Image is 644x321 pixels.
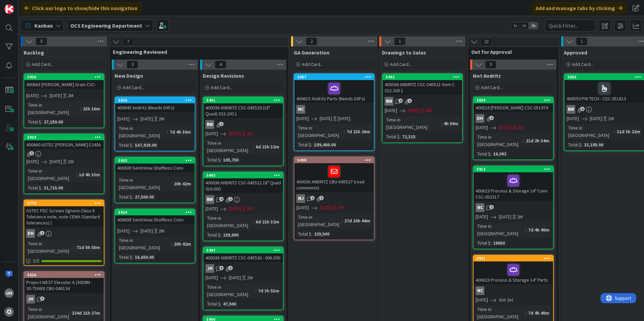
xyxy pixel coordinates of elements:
[229,205,241,212] span: [DATE]
[297,158,374,163] div: 5498
[426,107,432,114] div: 4M
[133,193,156,201] div: 27,500.00
[220,156,221,164] span: :
[474,286,553,295] div: NC
[247,205,253,212] div: 2M
[168,128,193,136] div: 7d 4h 36m
[221,300,238,308] div: 47,500
[68,92,73,99] div: 2M
[490,150,491,157] span: :
[133,141,158,149] div: $67,920.00
[582,141,605,148] div: 33,195.00
[473,72,501,79] span: Not Andritz
[383,80,462,95] div: 400036 ANDRITZ CSC-045521 Item C 022.300.1
[474,172,553,201] div: 400623 Process & Storage 14" Conv CSC-052317
[26,167,76,182] div: Time in [GEOGRAPHIC_DATA]
[565,74,644,80] div: 5865
[33,257,39,264] span: 5/5
[511,22,520,29] span: 1x
[499,297,513,303] i: Not Set
[320,115,332,122] span: [DATE]
[81,105,102,112] div: 23h 16m
[490,239,491,247] span: :
[312,141,337,148] div: $89,400.00
[526,309,551,317] div: 7d 4h 40m
[4,4,14,14] img: Visit kanbanzone.com
[205,300,220,308] div: Total $
[205,205,218,212] span: [DATE]
[385,116,441,131] div: Time in [GEOGRAPHIC_DATA]
[26,158,39,165] span: [DATE]
[205,231,220,239] div: Total $
[203,264,283,273] div: JH
[473,97,554,160] a: 5839400516 [PERSON_NAME] CSC-051974DH[DATE][DATE]4WTime in [GEOGRAPHIC_DATA]:21d 2h 34mTotal $:16...
[474,261,553,284] div: 400623 Process & Storage 14" Parts
[568,75,644,79] div: 5865
[525,226,526,234] span: :
[24,134,104,140] div: 5934
[294,194,374,203] div: MJ
[294,74,374,80] div: 5907
[203,72,244,79] span: Design Revisions
[319,196,324,200] span: 1
[220,231,221,239] span: :
[26,101,80,116] div: Time in [GEOGRAPHIC_DATA]
[80,105,81,112] span: :
[476,296,488,304] span: [DATE]
[203,97,284,166] a: 5491400036 ANDRITZ CSC-045520 (18" Quad) 023.200.1BW[DATE][DATE]2MTime in [GEOGRAPHIC_DATA]:6d 21...
[70,22,142,29] b: OCS Engineering Department
[203,247,283,262] div: 5497400036 ANDRITZ CSC-045526 - 006.300
[117,176,171,191] div: Time in [GEOGRAPHIC_DATA]
[203,247,283,253] div: 5497
[24,272,104,278] div: 5626
[132,253,133,261] span: :
[614,128,615,135] span: :
[294,49,329,56] span: GA Generation
[50,158,62,165] span: [DATE]
[75,244,102,251] div: 71d 5h 55m
[206,98,283,103] div: 5491
[477,256,553,261] div: 5921
[205,195,214,204] div: BW
[24,278,104,293] div: Project WEST Elevator A (3009M - 30.75X60) CBU-048134
[171,240,172,248] span: :
[254,218,281,225] div: 6d 21h 32m
[296,204,309,211] span: [DATE]
[476,213,488,220] span: [DATE]
[221,231,240,239] div: 229,000
[386,75,462,79] div: 5492
[311,230,312,238] span: :
[206,248,283,253] div: 5497
[385,97,393,106] div: BW
[385,133,399,140] div: Total $
[24,49,44,56] span: Backlog
[24,140,104,149] div: 400660 ASTEC [PERSON_NAME] E240A
[40,231,44,235] span: 1
[115,209,195,224] div: 5924400638 Sentrimax Shaftless Conv
[476,114,484,123] div: DH
[132,141,133,149] span: :
[229,130,241,137] span: [DATE]
[310,196,315,200] span: 1
[296,124,344,139] div: Time in [GEOGRAPHIC_DATA]
[474,255,553,284] div: 5921400623 Process & Storage 14" Parts
[442,120,460,127] div: 4h 59m
[517,213,523,220] div: 2M
[203,172,283,178] div: 5493
[36,37,47,45] span: 5
[27,273,104,277] div: 5626
[203,120,283,129] div: BW
[253,143,254,150] span: :
[115,209,195,263] a: 5924400638 Sentrimax Shaftless Conv[DATE][DATE]2MTime in [GEOGRAPHIC_DATA]:20h 42mTotal $:16,650.00
[219,197,224,201] span: 4
[296,213,342,228] div: Time in [GEOGRAPHIC_DATA]
[320,204,332,211] span: [DATE]
[205,156,220,164] div: Total $
[294,157,374,192] div: 5498400036 ANDRITZ CBU-045527 (read comments)
[172,240,193,248] div: 20h 42m
[4,288,14,298] div: uh
[41,118,42,126] span: :
[306,37,317,45] span: 2
[383,74,462,95] div: 5492400036 ANDRITZ CSC-045521 Item C 022.300.1
[140,227,153,235] span: [DATE]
